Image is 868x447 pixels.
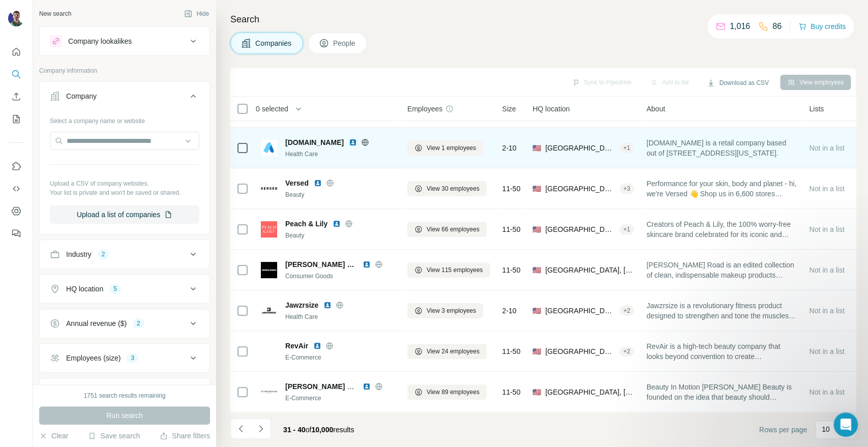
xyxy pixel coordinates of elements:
[833,412,858,437] iframe: Intercom live chat
[285,394,395,403] div: E-Commerce
[427,143,476,153] span: View 1 employees
[333,220,341,228] img: LinkedIn logo
[314,179,322,187] img: LinkedIn logo
[363,382,371,391] img: LinkedIn logo
[255,38,292,48] span: Companies
[161,343,177,350] span: Help
[502,224,521,234] span: 11-50
[532,224,541,234] span: 🇺🇸
[363,260,371,269] img: LinkedIn logo
[285,231,395,240] div: Beauty
[21,219,183,230] div: All services are online
[285,353,395,362] div: E-Commerce
[407,140,483,156] button: View 1 employees
[809,347,844,355] span: Not in a list
[8,157,24,175] button: Use Surfe on LinkedIn
[285,178,309,188] span: Versed
[407,222,487,237] button: View 66 employees
[39,431,68,441] button: Clear
[8,10,24,26] img: Avatar
[285,382,371,391] span: [PERSON_NAME] Beauty
[98,250,109,259] div: 2
[283,426,306,434] span: 31 - 40
[349,138,357,146] img: LinkedIn logo
[136,317,203,358] button: Help
[22,343,45,350] span: Home
[502,306,517,316] span: 2-10
[285,190,395,199] div: Beauty
[88,431,140,441] button: Save search
[619,306,635,315] div: + 2
[306,426,312,434] span: of
[285,312,395,321] div: Health Care
[545,184,615,194] span: [GEOGRAPHIC_DATA], [US_STATE]
[66,318,127,329] div: Annual revenue ($)
[175,16,193,35] div: Close
[8,224,24,243] button: Feedback
[84,343,119,350] span: Messages
[66,284,103,294] div: HQ location
[311,426,333,434] span: 10,000
[50,112,199,126] div: Select a company name or website
[809,307,844,315] span: Not in a list
[532,184,541,194] span: 🇺🇸
[809,144,844,152] span: Not in a list
[8,180,24,198] button: Use Surfe API
[407,303,483,318] button: View 3 employees
[619,143,635,153] div: + 1
[545,265,634,275] span: [GEOGRAPHIC_DATA], [US_STATE]
[798,19,846,34] button: Buy credits
[8,65,24,83] button: Search
[646,301,797,321] span: Jawzrsize is a revolutionary fitness product designed to strengthen and tone the muscles in your ...
[502,265,521,275] span: 11-50
[772,20,782,33] p: 86
[261,347,277,355] img: Logo of RevAir
[21,276,170,286] div: Ask a question
[532,306,541,316] span: 🇺🇸
[21,180,183,191] h2: Status Surfe
[66,353,121,363] div: Employees (size)
[40,346,209,370] button: Employees (size)3
[127,353,138,363] div: 3
[119,16,139,37] img: Profile image for Christian
[261,187,277,190] img: Logo of Versed
[532,104,570,114] span: HQ location
[8,43,24,61] button: Quick start
[545,346,615,356] span: [GEOGRAPHIC_DATA], [US_STATE]
[333,38,356,48] span: People
[407,384,487,400] button: View 89 employees
[285,150,395,159] div: Health Care
[759,425,807,435] span: Rows per page
[646,219,797,240] span: Creators of Peach & Lily, the 100% worry-free skincare brand celebrated for its iconic and award-...
[133,319,144,328] div: 2
[285,300,318,310] span: Jawzrsize
[160,431,210,441] button: Share filters
[700,75,775,91] button: Download as CSV
[100,16,120,37] img: Profile image for Aurélie
[809,104,824,114] span: Lists
[619,184,635,193] div: + 3
[822,424,830,434] p: 10
[427,265,483,275] span: View 115 employees
[138,16,159,37] div: Profile image for Miranda
[40,29,209,53] button: Company lookalikes
[427,388,480,397] span: View 89 employees
[809,225,844,233] span: Not in a list
[66,249,92,259] div: Industry
[84,391,166,400] div: 1751 search results remaining
[261,140,277,156] img: Logo of acne.org
[646,341,797,362] span: RevAir is a high-tech beauty company that looks beyond convention to create exceptionally effecti...
[39,9,71,18] div: New search
[427,306,476,315] span: View 3 employees
[261,262,277,278] img: Logo of Jones Road Beauty
[285,272,395,281] div: Consumer Goods
[50,188,199,197] p: Your list is private and won't be saved or shared.
[407,104,442,114] span: Employees
[502,104,516,114] span: Size
[8,110,24,128] button: My lists
[261,384,277,400] img: Logo of Victoria Beckham Beauty
[66,91,97,101] div: Company
[20,19,30,36] img: logo
[230,419,251,439] button: Navigate to previous page
[532,346,541,356] span: 🇺🇸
